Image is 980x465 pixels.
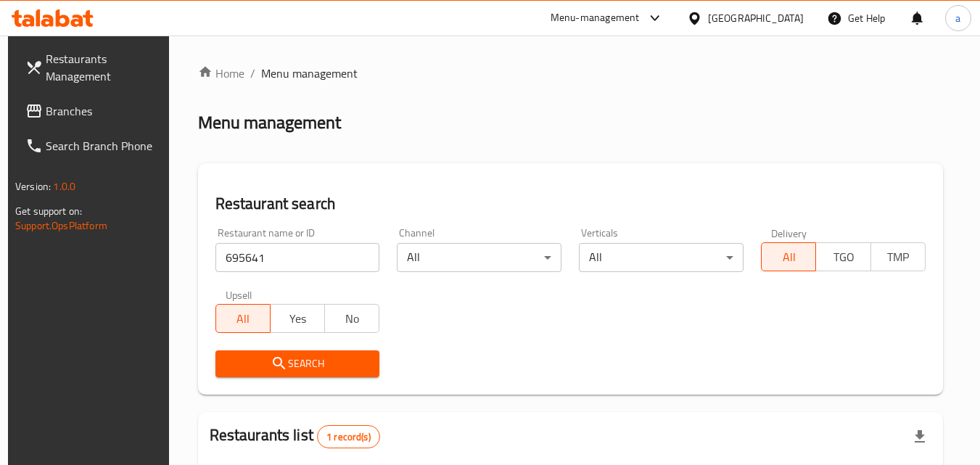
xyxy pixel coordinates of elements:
span: a [955,10,960,26]
span: No [331,308,374,329]
div: All [579,243,744,272]
span: Get support on: [15,202,82,221]
a: Restaurants Management [14,41,172,94]
div: Total records count [317,425,380,448]
span: All [222,308,265,329]
div: All [397,243,561,272]
div: [GEOGRAPHIC_DATA] [708,10,804,26]
a: Home [198,65,244,82]
span: All [767,247,810,268]
span: Search [227,355,368,373]
div: Export file [902,419,937,454]
h2: Restaurants list [210,424,380,448]
span: Menu management [261,65,358,82]
li: / [250,65,255,82]
span: Branches [46,102,160,120]
label: Upsell [226,289,252,300]
button: All [761,242,816,271]
span: Restaurants Management [46,50,160,85]
h2: Restaurant search [215,193,926,215]
a: Search Branch Phone [14,128,172,163]
a: Support.OpsPlatform [15,216,107,235]
button: Yes [270,304,325,333]
button: All [215,304,271,333]
span: Yes [276,308,319,329]
input: Search for restaurant name or ID.. [215,243,380,272]
label: Delivery [771,228,807,238]
nav: breadcrumb [198,65,943,82]
span: Search Branch Phone [46,137,160,155]
button: No [324,304,379,333]
button: TMP [870,242,926,271]
a: Branches [14,94,172,128]
span: TGO [822,247,865,268]
div: Menu-management [551,9,640,27]
span: TMP [877,247,920,268]
button: TGO [815,242,870,271]
span: 1 record(s) [318,430,379,444]
h2: Menu management [198,111,341,134]
span: Version: [15,177,51,196]
span: 1.0.0 [53,177,75,196]
button: Search [215,350,380,377]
